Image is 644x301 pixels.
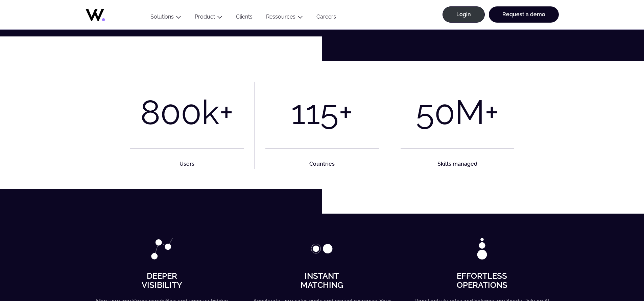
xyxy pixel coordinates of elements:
div: + [339,92,353,132]
div: 800 [140,92,201,132]
strong: Effortless Operations [457,271,507,290]
button: Solutions [144,13,188,23]
button: Product [188,13,229,23]
strong: Skills managed [437,161,477,167]
a: Login [443,6,485,23]
div: 50 [416,92,455,132]
div: M+ [455,92,499,132]
strong: Users [180,161,194,167]
strong: Countries [309,161,335,167]
a: Ressources [266,13,295,20]
strong: Instant Matching [301,271,343,290]
iframe: Chatbot [599,256,635,292]
a: Clients [229,13,259,23]
button: Ressources [259,13,310,23]
div: k+ [201,92,234,132]
a: Product [195,13,215,20]
a: Careers [310,13,343,23]
strong: Deeper Visibility [142,271,182,290]
a: Request a demo [489,6,559,23]
div: 115 [291,92,339,132]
